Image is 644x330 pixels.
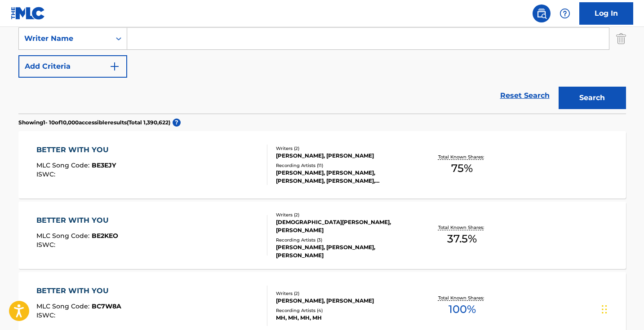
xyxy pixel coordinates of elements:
a: Log In [579,2,633,25]
img: search [536,8,547,19]
div: [PERSON_NAME], [PERSON_NAME], [PERSON_NAME], [PERSON_NAME], [PERSON_NAME] [276,169,412,185]
p: Total Known Shares: [438,224,486,231]
a: BETTER WITH YOUMLC Song Code:BE2KEOISWC:Writers (2)[DEMOGRAPHIC_DATA][PERSON_NAME], [PERSON_NAME]... [18,202,626,269]
div: Writers ( 2 ) [276,211,412,218]
p: Total Known Shares: [438,154,486,160]
span: BC7W8A [92,302,121,310]
img: help [560,8,570,19]
div: [PERSON_NAME], [PERSON_NAME], [PERSON_NAME] [276,243,412,260]
div: [PERSON_NAME], [PERSON_NAME] [276,297,412,305]
div: Recording Artists ( 3 ) [276,237,412,243]
span: MLC Song Code : [36,232,92,240]
span: 100 % [449,301,476,317]
span: ISWC : [36,170,58,178]
div: MH, MH, MH, MH [276,314,412,322]
div: Writer Name [24,33,105,44]
iframe: Chat Widget [599,287,644,330]
button: Add Criteria [18,55,127,78]
a: BETTER WITH YOUMLC Song Code:BE3EJYISWC:Writers (2)[PERSON_NAME], [PERSON_NAME]Recording Artists ... [18,131,626,198]
p: Showing 1 - 10 of 10,000 accessible results (Total 1,390,622 ) [18,119,170,127]
span: ? [173,119,181,127]
div: BETTER WITH YOU [36,286,121,296]
div: [PERSON_NAME], [PERSON_NAME] [276,152,412,160]
div: [DEMOGRAPHIC_DATA][PERSON_NAME], [PERSON_NAME] [276,218,412,234]
span: ISWC : [36,311,58,319]
div: Drag [602,296,607,323]
div: BETTER WITH YOU [36,215,118,226]
a: Public Search [533,4,551,22]
img: Delete Criterion [616,27,626,50]
span: MLC Song Code : [36,302,92,310]
img: 9d2ae6d4665cec9f34b9.svg [109,61,120,72]
span: BE3EJY [92,161,116,169]
div: Recording Artists ( 4 ) [276,307,412,314]
span: MLC Song Code : [36,161,92,169]
div: Recording Artists ( 11 ) [276,162,412,169]
span: 75 % [451,160,473,176]
span: BE2KEO [92,232,118,240]
div: Writers ( 2 ) [276,145,412,152]
div: Writers ( 2 ) [276,290,412,297]
div: BETTER WITH YOU [36,145,116,155]
div: Help [556,4,574,22]
span: 37.5 % [447,231,477,247]
p: Total Known Shares: [438,295,486,301]
a: Reset Search [496,86,554,106]
button: Search [559,87,626,109]
span: ISWC : [36,241,58,249]
img: MLC Logo [11,7,45,20]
